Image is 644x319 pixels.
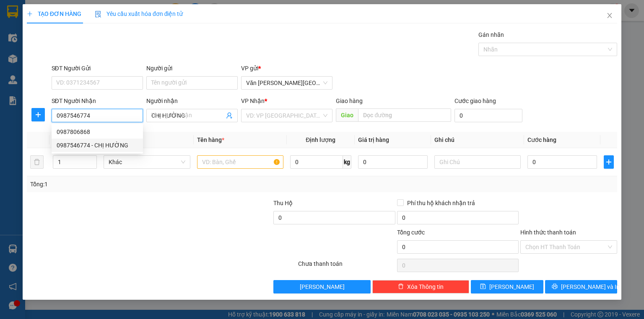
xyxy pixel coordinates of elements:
div: Người gửi [146,64,238,73]
div: 0987806868 [52,125,143,139]
span: delete [398,283,404,290]
span: Thu Hộ [273,200,293,206]
span: Tên hàng [197,136,224,143]
button: Close [598,4,621,28]
label: Hình thức thanh toán [520,229,576,236]
span: plus [32,111,44,118]
div: Tổng: 1 [30,180,249,189]
span: Phí thu hộ khách nhận trả [404,198,478,208]
label: Cước giao hàng [454,98,496,104]
span: printer [552,283,558,290]
span: user-add [226,112,233,119]
span: plus [604,159,613,165]
label: Gán nhãn [478,31,504,38]
span: Giá trị hàng [358,136,389,143]
span: plus [27,11,33,17]
div: 0987546774 - CHỊ HƯỜNG [57,141,138,150]
span: Khác [109,156,185,168]
span: save [480,283,486,290]
span: Giao hàng [336,98,363,104]
span: Giao [336,108,358,122]
input: 0 [358,155,428,169]
span: Yêu cầu xuất hóa đơn điện tử [95,10,183,17]
input: Ghi Chú [434,155,521,169]
div: VP gửi [241,64,332,73]
span: TẠO ĐƠN HÀNG [27,10,81,17]
input: Dọc đường [358,108,451,122]
button: [PERSON_NAME] [273,280,370,293]
button: printer[PERSON_NAME] và In [545,280,618,293]
th: Ghi chú [431,132,524,148]
span: [PERSON_NAME] [300,282,345,291]
div: Người nhận [146,96,238,105]
div: 0987806868 [57,127,138,136]
span: VP Nhận [241,98,265,104]
div: SĐT Người Gửi [52,64,143,73]
button: plus [604,155,614,169]
button: plus [31,108,45,121]
span: [PERSON_NAME] [489,282,534,291]
input: VD: Bàn, Ghế [197,155,283,169]
img: icon [95,11,101,18]
span: kg [343,155,351,169]
span: [PERSON_NAME] và In [561,282,620,291]
input: Cước giao hàng [454,109,522,122]
div: SĐT Người Nhận [52,96,143,105]
span: Định lượng [306,136,335,143]
span: Cước hàng [527,136,556,143]
span: close [606,12,613,19]
button: delete [30,155,44,169]
button: deleteXóa Thông tin [372,280,469,293]
div: 0987546774 - CHỊ HƯỜNG [52,139,143,152]
span: Tổng cước [397,229,425,236]
span: Xóa Thông tin [407,282,444,291]
span: Văn phòng Hà Nội [246,77,327,89]
button: save[PERSON_NAME] [471,280,543,293]
div: Chưa thanh toán [297,259,396,274]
